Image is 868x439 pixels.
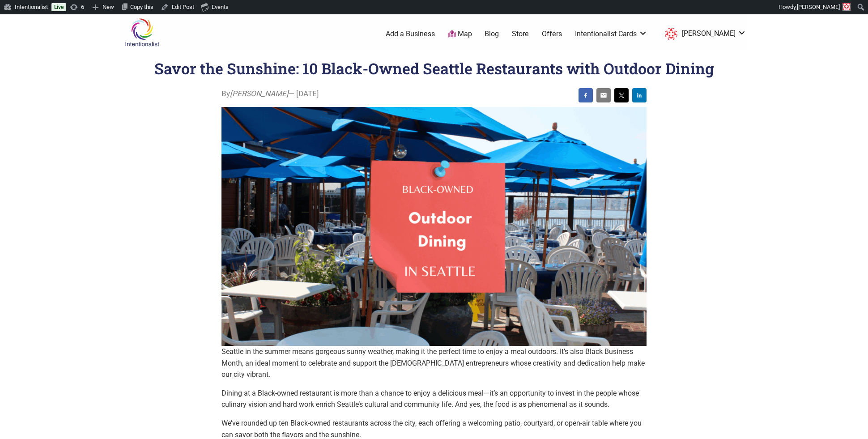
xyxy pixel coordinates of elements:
[660,26,746,42] li: Sarah-Studer
[221,346,647,380] p: Seattle in the summer means gorgeous sunny weather, making it the perfect time to enjoy a meal ou...
[154,58,714,78] h1: Savor the Sunshine: 10 Black-Owned Seattle Restaurants with Outdoor Dining
[797,4,840,10] span: [PERSON_NAME]
[542,29,562,39] a: Offers
[221,88,319,100] span: By — [DATE]
[51,3,66,11] a: Live
[121,18,163,47] img: Intentionalist
[582,92,589,99] img: facebook sharing button
[636,92,643,99] img: linkedin sharing button
[618,92,625,99] img: twitter sharing button
[448,29,472,39] a: Map
[221,388,647,410] p: Dining at a Black-owned restaurant is more than a chance to enjoy a delicious meal—it’s an opport...
[660,26,746,42] a: [PERSON_NAME]
[512,29,529,39] a: Store
[485,29,499,39] a: Blog
[575,29,647,39] a: Intentionalist Cards
[230,89,289,98] i: [PERSON_NAME]
[386,29,435,39] a: Add a Business
[600,92,607,99] img: email sharing button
